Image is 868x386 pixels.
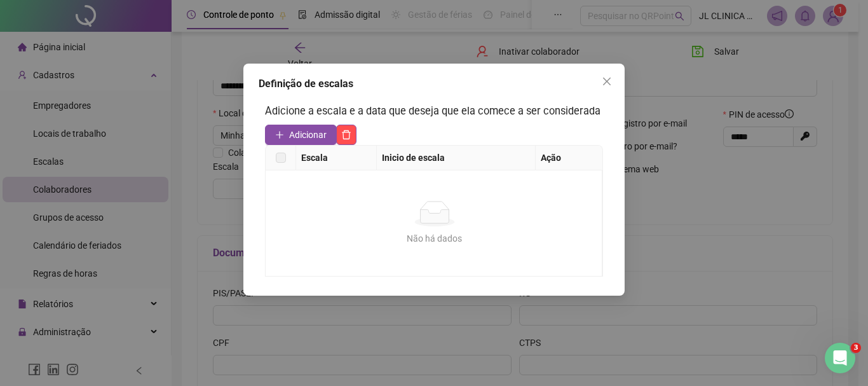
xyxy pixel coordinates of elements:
[259,76,609,92] div: Definição de escalas
[265,125,337,145] button: Adicionar
[275,130,284,139] span: plus
[602,76,612,86] span: close
[341,130,351,140] span: delete
[377,146,536,170] th: Inicio de escala
[281,231,588,245] div: Não há dados
[597,71,617,92] button: Close
[851,343,861,353] span: 3
[289,128,327,142] span: Adicionar
[536,146,603,170] th: Ação
[825,343,855,373] iframe: Intercom live chat
[265,103,603,120] h3: Adicione a escala e a data que deseja que ela comece a ser considerada
[296,146,377,170] th: Escala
